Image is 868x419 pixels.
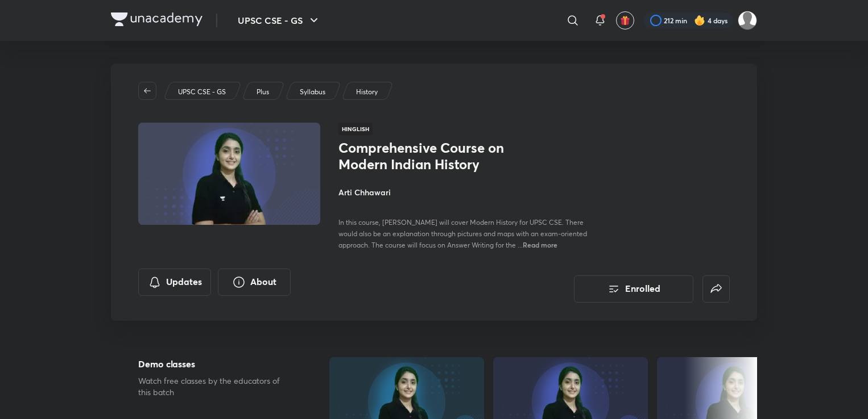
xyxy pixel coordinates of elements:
[176,87,228,97] a: UPSC CSE - GS
[138,357,293,371] h5: Demo classes
[298,87,328,97] a: Syllabus
[694,15,705,26] img: streak
[178,87,226,97] p: UPSC CSE - GS
[257,87,269,97] p: Plus
[218,269,291,296] button: About
[138,269,211,296] button: Updates
[300,87,325,97] p: Syllabus
[338,186,593,198] h4: Arti Chhawari
[356,87,378,97] p: History
[338,218,587,249] span: In this course, [PERSON_NAME] will cover Modern History for UPSC CSE. There would also be an expl...
[338,123,373,135] span: Hinglish
[616,11,634,30] button: avatar
[702,275,730,303] button: false
[138,375,293,398] p: Watch free classes by the educators of this batch
[738,11,757,30] img: Amrendra sharma
[338,140,524,173] h1: Comprehensive Course on Modern Indian History
[137,121,322,226] img: Thumbnail
[574,275,693,303] button: Enrolled
[111,12,202,29] a: Company Logo
[620,15,630,26] img: avatar
[523,240,557,249] span: Read more
[255,87,271,97] a: Plus
[354,87,380,97] a: History
[111,12,202,26] img: Company Logo
[231,9,328,32] button: UPSC CSE - GS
